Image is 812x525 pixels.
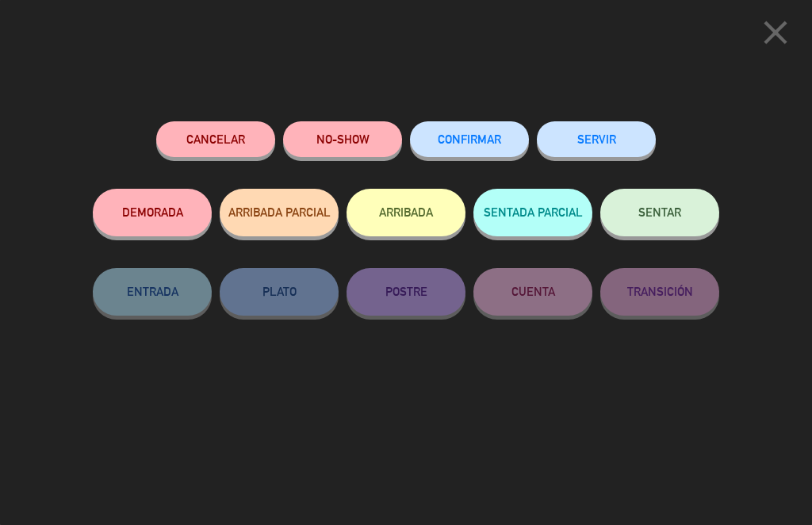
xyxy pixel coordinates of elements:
[756,13,795,52] i: close
[283,121,402,157] button: NO-SHOW
[600,268,719,316] button: TRANSICIÓN
[438,132,501,146] span: CONFIRMAR
[156,121,275,157] button: Cancelar
[228,205,331,219] span: ARRIBADA PARCIAL
[473,268,592,316] button: CUENTA
[347,268,465,316] button: POSTRE
[347,189,465,236] button: ARRIBADA
[93,189,212,236] button: DEMORADA
[638,205,681,219] span: SENTAR
[220,268,339,316] button: PLATO
[473,189,592,236] button: SENTADA PARCIAL
[537,121,656,157] button: SERVIR
[93,268,212,316] button: ENTRADA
